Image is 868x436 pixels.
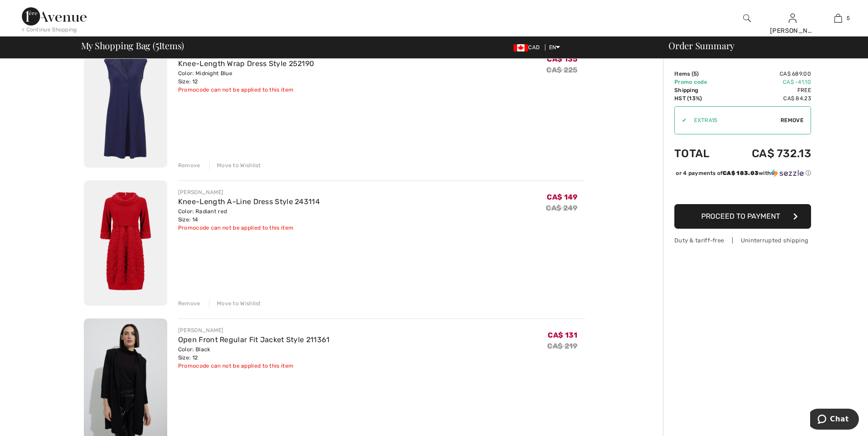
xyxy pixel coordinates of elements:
img: 1ère Avenue [22,7,87,26]
span: 5 [155,39,159,51]
div: Color: Black Size: 12 [178,345,330,362]
a: Sign In [789,14,796,22]
td: Items ( ) [674,70,725,78]
a: 5 [816,13,860,24]
td: CA$ 732.13 [725,138,811,169]
button: Proceed to Payment [674,204,811,229]
span: CA$ 183.03 [723,170,759,176]
td: Total [674,138,725,169]
img: Canadian Dollar [514,44,528,51]
span: EN [549,44,560,51]
div: Promocode can not be applied to this item [178,224,320,232]
td: CA$ 84.23 [725,94,811,103]
s: CA$ 219 [547,342,577,350]
img: search the website [743,13,751,24]
td: Free [725,86,811,94]
span: CA$ 135 [547,55,577,63]
div: [PERSON_NAME] [178,188,320,196]
span: 5 [847,14,850,22]
img: Knee-Length A-Line Dress Style 243114 [84,180,167,306]
div: Remove [178,299,200,308]
div: Move to Wishlist [209,161,261,169]
a: Knee-Length Wrap Dress Style 252190 [178,59,314,68]
td: CA$ 689.00 [725,70,811,78]
img: My Bag [834,13,842,24]
div: or 4 payments of with [676,169,811,177]
div: Promocode can not be applied to this item [178,362,330,370]
a: Knee-Length A-Line Dress Style 243114 [178,197,320,206]
img: Knee-Length Wrap Dress Style 252190 [84,42,167,168]
div: < Continue Shopping [22,26,77,34]
div: Color: Radiant red Size: 14 [178,207,320,224]
a: Open Front Regular Fit Jacket Style 211361 [178,335,330,344]
img: My Info [789,13,796,24]
td: Promo code [674,78,725,86]
div: ✔ [675,116,687,124]
img: Sezzle [771,169,804,177]
div: Promocode can not be applied to this item [178,86,314,94]
iframe: PayPal-paypal [674,180,811,201]
span: My Shopping Bag ( Items) [81,41,185,50]
div: [PERSON_NAME] [178,326,330,334]
span: CA$ 149 [547,193,577,201]
td: Shipping [674,86,725,94]
iframe: Opens a widget where you can chat to one of our agents [810,409,859,431]
td: CA$ -41.10 [725,78,811,86]
s: CA$ 225 [546,66,577,74]
div: [PERSON_NAME] [770,26,815,36]
input: Promo code [687,107,781,134]
span: Remove [781,116,803,124]
td: HST (13%) [674,94,725,103]
div: Remove [178,161,200,169]
span: Proceed to Payment [701,212,780,221]
span: CAD [514,44,543,51]
div: Duty & tariff-free | Uninterrupted shipping [674,236,811,245]
s: CA$ 249 [546,204,577,212]
span: 5 [693,71,697,77]
div: Color: Midnight Blue Size: 12 [178,69,314,86]
span: CA$ 131 [548,331,577,339]
div: Move to Wishlist [209,299,261,308]
div: Order Summary [657,41,863,50]
div: or 4 payments ofCA$ 183.03withSezzle Click to learn more about Sezzle [674,169,811,180]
